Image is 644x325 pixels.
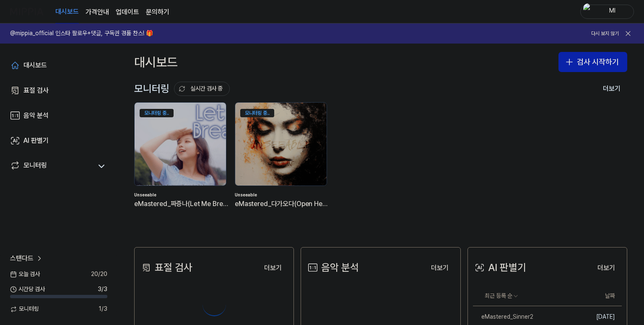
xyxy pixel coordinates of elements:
button: 더보기 [596,80,627,97]
img: backgroundIamge [135,103,226,186]
a: 모니터링 중..backgroundIamgeUnseeableeMastered_짜증나(Let Me Breathe) [134,102,228,222]
button: 더보기 [257,260,288,276]
a: 스탠다드 [10,253,44,263]
div: 표절 검사 [23,85,49,95]
div: AI 판별기 [473,260,526,276]
img: backgroundIamge [235,103,327,186]
a: 모니터링 중..backgroundIamgeUnseeableeMastered_다가오다(Open Heart) [235,102,329,222]
a: 대시보드 [55,0,79,23]
span: 20 / 20 [91,270,107,279]
button: profileMl [580,5,634,19]
button: 더보기 [591,260,622,276]
a: AI 판별기 [5,131,112,151]
div: 대시보드 [134,52,178,72]
img: profile [583,3,593,20]
div: 음악 분석 [23,111,49,121]
div: eMastered_Sinner2 [473,313,533,321]
div: 표절 검사 [140,260,192,276]
div: eMastered_다가오다(Open Heart) [235,199,329,209]
div: 모니터링 중.. [240,109,274,117]
span: 3 / 3 [98,285,107,294]
span: 1 / 3 [99,305,107,313]
a: 모니터링 [10,160,92,172]
button: 더보기 [424,260,455,276]
div: 모니터링 [23,160,47,172]
th: 날짜 [573,286,622,306]
span: 모니터링 [10,305,39,313]
div: Unseeable [235,192,329,199]
div: Ml [596,7,628,16]
a: 더보기 [424,259,455,276]
div: 모니터링 중.. [140,109,174,117]
a: 대시보드 [5,55,112,75]
a: 문의하기 [146,7,169,17]
span: 오늘 검사 [10,270,40,279]
span: 시간당 검사 [10,285,45,294]
button: 실시간 검사 중 [174,82,230,96]
a: 업데이트 [116,7,139,17]
div: 음악 분석 [306,260,359,276]
div: 대시보드 [23,60,47,70]
div: 모니터링 [134,81,230,97]
div: AI 판별기 [23,136,49,146]
a: 더보기 [257,259,288,276]
h1: @mippia_official 인스타 팔로우+댓글, 구독권 경품 찬스! 🎁 [10,29,153,38]
div: eMastered_짜증나(Let Me Breathe) [134,199,228,209]
button: 다시 보지 않기 [591,30,619,37]
button: 가격안내 [86,7,109,17]
a: 음악 분석 [5,106,112,126]
div: Unseeable [134,192,228,199]
span: 스탠다드 [10,253,34,263]
a: 더보기 [591,259,622,276]
a: 표절 검사 [5,80,112,101]
button: 검사 시작하기 [558,52,627,72]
